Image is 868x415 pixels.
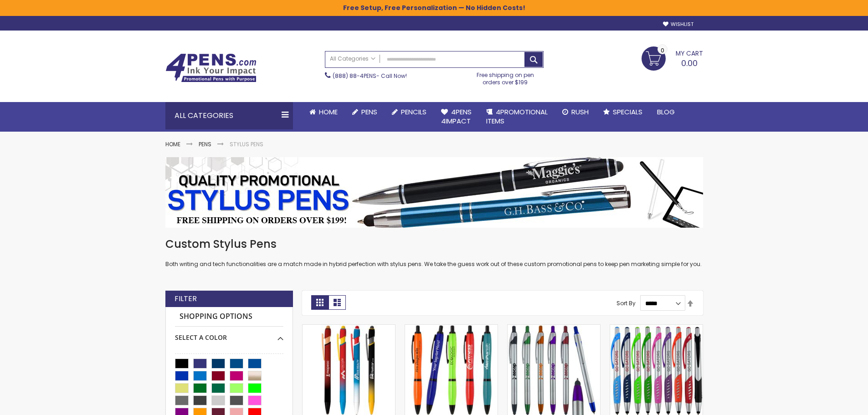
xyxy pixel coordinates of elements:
[325,51,380,67] a: All Categories
[467,68,544,86] div: Free shipping on pen orders over $199
[165,157,703,228] img: Stylus Pens
[663,21,693,28] a: Wishlist
[230,140,263,148] strong: Stylus Pens
[165,237,703,268] div: Both writing and tech functionalities are a match made in hybrid perfection with stylus pens. We ...
[555,102,596,122] a: Rush
[642,46,703,69] a: 0.00 0
[434,102,479,132] a: 4Pens4impact
[175,327,283,342] div: Select A Color
[175,294,197,304] strong: Filter
[302,102,345,122] a: Home
[330,55,375,62] span: All Categories
[650,102,682,122] a: Blog
[401,107,426,117] span: Pencils
[486,107,548,126] span: 4PROMOTIONAL ITEMS
[165,102,293,129] div: All Categories
[405,324,498,332] a: Neon-Bright Promo Pens - Special Offer
[613,107,642,117] span: Specials
[333,72,376,80] a: (888) 88-4PENS
[479,102,555,132] a: 4PROMOTIONALITEMS
[616,299,636,307] label: Sort By
[175,307,283,327] strong: Shopping Options
[508,324,600,332] a: Slim Jen Silver Stylus
[199,140,211,148] a: Pens
[681,57,698,69] span: 0.00
[385,102,434,122] a: Pencils
[571,107,589,117] span: Rush
[610,324,703,332] a: Lexus Stylus Pen
[441,107,472,126] span: 4Pens 4impact
[333,72,407,80] span: - Call Now!
[361,107,377,117] span: Pens
[661,46,664,55] span: 0
[657,107,675,117] span: Blog
[165,237,703,251] h1: Custom Stylus Pens
[345,102,385,122] a: Pens
[165,53,257,82] img: 4Pens Custom Pens and Promotional Products
[319,107,338,117] span: Home
[311,295,329,310] strong: Grid
[596,102,650,122] a: Specials
[303,324,395,332] a: Superhero Ellipse Softy Pen with Stylus - Laser Engraved
[165,140,180,148] a: Home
